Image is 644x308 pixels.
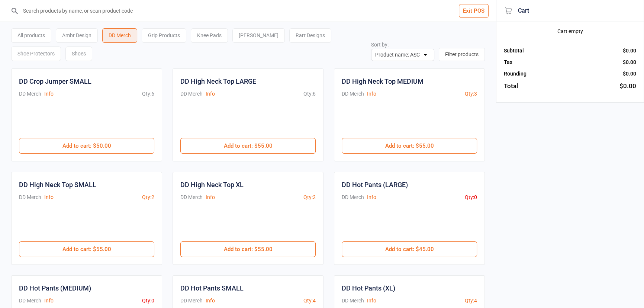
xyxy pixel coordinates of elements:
[56,28,98,43] div: Ambr Design
[289,28,331,43] div: Rarr Designs
[19,283,91,293] div: DD Hot Pants (MEDIUM)
[367,297,376,305] button: Info
[142,193,154,201] div: Qty: 2
[180,76,256,86] div: DD High Neck Top LARGE
[44,90,54,98] button: Info
[303,90,316,98] div: Qty: 6
[623,47,636,55] div: $0.00
[19,90,41,98] div: DD Merch
[11,46,61,61] div: Shoe Protectors
[19,138,154,154] button: Add to cart: $50.00
[342,90,364,98] div: DD Merch
[206,90,215,98] button: Info
[206,297,215,305] button: Info
[342,180,408,190] div: DD Hot Pants (LARGE)
[342,283,395,293] div: DD Hot Pants (XL)
[232,28,285,43] div: [PERSON_NAME]
[191,28,228,43] div: Knee Pads
[459,4,489,18] button: Exit POS
[504,81,518,91] div: Total
[19,76,91,86] div: DD Crop Jumper SMALL
[371,42,389,48] label: Sort by:
[342,138,477,154] button: Add to cart: $55.00
[180,193,203,201] div: DD Merch
[342,76,424,86] div: DD High Neck Top MEDIUM
[142,90,154,98] div: Qty: 6
[342,193,364,201] div: DD Merch
[367,90,376,98] button: Info
[19,241,154,257] button: Add to cart: $55.00
[504,70,527,78] div: Rounding
[19,193,41,201] div: DD Merch
[180,138,316,154] button: Add to cart: $55.00
[465,90,477,98] div: Qty: 3
[44,193,54,201] button: Info
[439,48,485,61] button: Filter products
[142,297,154,305] div: Qty: 0
[623,58,636,66] div: $0.00
[19,180,96,190] div: DD High Neck Top SMALL
[11,28,51,43] div: All products
[180,283,244,293] div: DD Hot Pants SMALL
[303,193,316,201] div: Qty: 2
[206,193,215,201] button: Info
[19,297,41,305] div: DD Merch
[619,81,636,91] div: $0.00
[504,47,524,55] div: Subtotal
[342,241,477,257] button: Add to cart: $45.00
[465,297,477,305] div: Qty: 4
[44,297,54,305] button: Info
[504,28,636,35] div: Cart empty
[367,193,376,201] button: Info
[465,193,477,201] div: Qty: 0
[180,180,244,190] div: DD High Neck Top XL
[180,297,203,305] div: DD Merch
[180,241,316,257] button: Add to cart: $55.00
[342,297,364,305] div: DD Merch
[142,28,186,43] div: Grip Products
[623,70,636,78] div: $0.00
[65,46,92,61] div: Shoes
[504,58,512,66] div: Tax
[102,28,137,43] div: DD Merch
[180,90,203,98] div: DD Merch
[303,297,316,305] div: Qty: 4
